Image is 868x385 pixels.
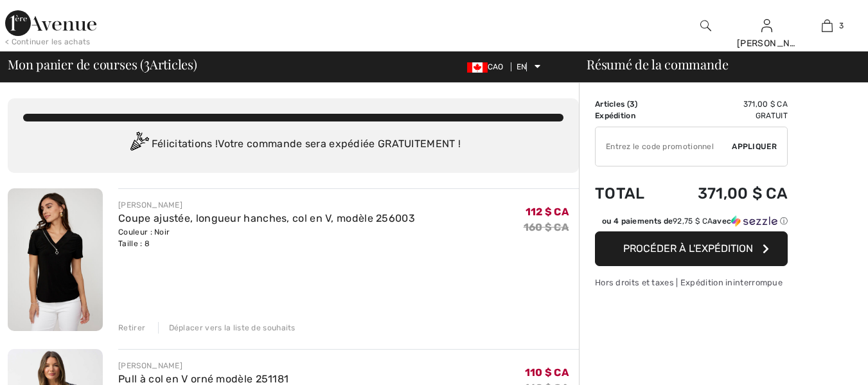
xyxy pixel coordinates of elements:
font: 3 [144,51,150,74]
font: ) [635,100,637,109]
font: Articles ( [595,100,630,109]
a: Coupe ajustée, longueur hanches, col en V, modèle 256003 [118,212,415,224]
font: Gratuit [756,111,788,120]
div: ou 4 paiements de92,75 $ CAavecSezzle Cliquez pour en savoir plus sur Sezzle [595,215,788,231]
img: rechercher sur le site [700,18,711,33]
a: Se connecter [761,19,772,31]
img: Coupe ajustée, longueur hanches, col en V, modèle 256003 [8,188,103,331]
font: Déplacer vers la liste de souhaits [169,323,296,332]
span: 92,75 $ CA [673,217,713,226]
font: 371,00 $ CA [698,184,788,202]
font: Félicitations ! [152,138,218,150]
font: Procéder à l'expédition [623,242,753,255]
div: ou 4 paiements de avec [602,215,788,227]
font: CAO [488,62,504,71]
font: 371,00 $ CA [743,100,788,109]
font: Mon panier de courses ( [8,55,144,73]
input: Code promotionnel [596,127,732,166]
font: Retirer [118,323,145,332]
img: Sezzle [731,215,777,227]
font: 3 [630,100,635,109]
font: < Continuer les achats [5,37,91,46]
font: 110 $ CA [525,366,569,379]
font: [PERSON_NAME] [118,201,182,210]
img: Congratulation2.svg [126,132,152,157]
font: Appliquer [732,142,777,151]
img: 1ère Avenue [5,10,96,36]
font: 3 [839,21,844,30]
img: Mon sac [822,18,833,33]
font: Votre commande sera expédiée GRATUITEMENT ! [218,138,461,150]
a: Pull à col en V orné modèle 251181 [118,373,288,385]
font: EN [517,62,527,71]
font: Couleur : Noir [118,228,170,237]
a: 3 [797,18,857,33]
iframe: Ouvre un widget dans lequel vous pouvez trouver plus d'informations [786,346,855,379]
font: 112 $ CA [526,206,569,218]
font: Total [595,184,645,202]
font: Taille : 8 [118,239,150,248]
button: Procéder à l'expédition [595,231,788,266]
font: Expédition [595,111,635,120]
font: Hors droits et taxes | Expédition ininterrompue [595,278,783,287]
font: [PERSON_NAME] [737,38,812,49]
font: 160 $ ​​CA [524,221,569,233]
font: Articles) [150,55,197,73]
img: Mes informations [761,18,772,33]
font: [PERSON_NAME] [118,361,182,370]
img: Dollar canadien [467,62,488,73]
font: Résumé de la commande [587,55,728,73]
